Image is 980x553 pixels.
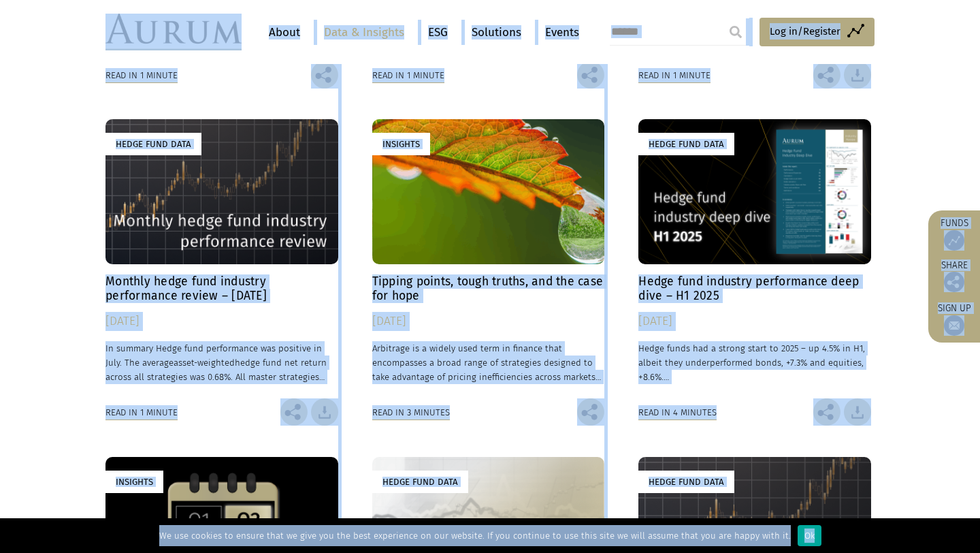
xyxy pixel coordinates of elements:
img: Share this post [311,61,338,89]
img: Sign up to our newsletter [944,315,964,336]
img: Download Article [311,398,338,426]
a: Funds [935,217,973,251]
img: Share this post [813,61,840,89]
h4: Tipping points, tough truths, and the case for hope [372,274,605,303]
h4: Monthly hedge fund industry performance review – [DATE] [105,274,338,303]
div: Hedge Fund Data [638,133,734,155]
div: Hedge Fund Data [372,471,468,493]
a: Sign up [935,302,973,336]
div: Insights [372,133,430,155]
img: Share this post [813,398,840,426]
a: About [262,20,307,45]
img: Aurum [105,14,242,50]
div: Hedge Fund Data [105,133,201,155]
p: In summary Hedge fund performance was positive in July. The average hedge fund net return across ... [105,341,338,384]
div: Read in 1 minute [638,68,710,83]
img: Share this post [280,398,308,426]
p: Hedge funds had a strong start to 2025 – up 4.5% in H1, albeit they underperformed bonds, +7.3% a... [638,341,871,384]
a: Events [538,20,579,45]
img: Share this post [944,272,964,292]
div: Share [935,261,973,292]
img: Download Article [844,61,871,89]
img: Access Funds [944,230,964,251]
div: Read in 1 minute [105,405,178,420]
div: Read in 1 minute [105,68,178,83]
div: Read in 4 minutes [638,405,717,420]
div: [DATE] [638,312,871,331]
a: Solutions [465,20,528,45]
a: Hedge Fund Data Monthly hedge fund industry performance review – [DATE] [DATE] In summary Hedge f... [105,119,338,398]
a: ESG [421,20,455,45]
div: Insights [105,471,163,493]
span: asset-weighted [174,358,235,368]
a: Hedge Fund Data Hedge fund industry performance deep dive – H1 2025 [DATE] Hedge funds had a stro... [638,119,871,398]
div: Ok [798,525,821,546]
a: Insights Tipping points, tough truths, and the case for hope [DATE] Arbitrage is a widely used te... [372,119,605,398]
span: Log in/Register [770,23,840,39]
img: Share this post [577,398,604,426]
div: [DATE] [372,312,605,331]
div: Hedge Fund Data [638,471,734,493]
div: Read in 1 minute [372,68,444,83]
p: Arbitrage is a widely used term in finance that encompasses a broad range of strategies designed ... [372,341,605,384]
img: Share this post [577,61,604,89]
a: Log in/Register [759,18,875,46]
img: Download Article [844,398,871,426]
div: Read in 3 minutes [372,405,450,420]
a: Data & Insights [317,20,411,45]
div: [DATE] [105,312,338,331]
input: Submit [722,18,749,46]
h4: Hedge fund industry performance deep dive – H1 2025 [638,274,871,303]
